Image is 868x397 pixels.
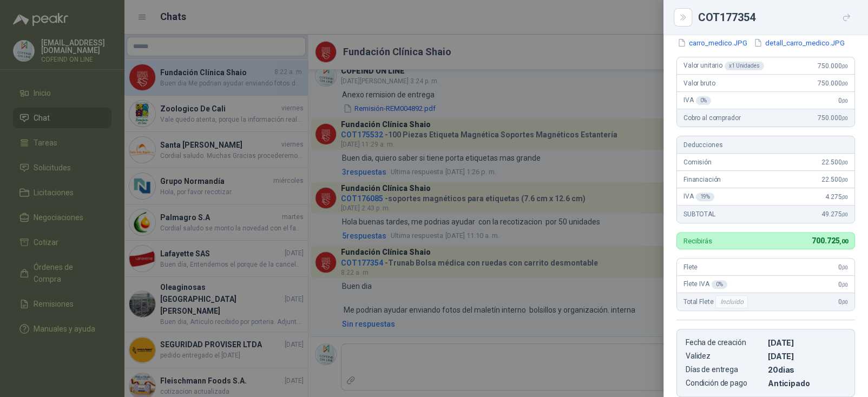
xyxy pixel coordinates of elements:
[683,237,712,244] p: Recibirás
[821,176,848,183] span: 22.500
[841,81,848,87] span: ,00
[683,210,715,218] span: SUBTOTAL
[698,9,855,26] div: COT177354
[768,379,846,388] p: Anticipado
[821,210,848,218] span: 49.275
[825,193,848,201] span: 4.275
[715,295,748,308] div: Incluido
[839,238,848,245] span: ,00
[683,263,698,271] span: Flete
[841,98,848,104] span: ,00
[841,264,848,270] span: ,00
[686,352,764,361] p: Validez
[838,263,848,271] span: 0
[676,11,689,24] button: Close
[838,298,848,306] span: 0
[683,80,715,87] span: Valor bruto
[686,338,764,347] p: Fecha de creación
[841,299,848,305] span: ,00
[841,115,848,121] span: ,00
[768,352,846,361] p: [DATE]
[818,62,848,70] span: 750.000
[841,211,848,217] span: ,00
[683,176,721,183] span: Financiación
[683,114,740,122] span: Cobro al comprador
[768,365,846,374] p: 20 dias
[683,141,722,149] span: Deducciones
[683,158,712,166] span: Comisión
[683,280,727,289] span: Flete IVA
[686,365,764,374] p: Días de entrega
[683,96,711,105] span: IVA
[838,97,848,104] span: 0
[838,281,848,288] span: 0
[818,80,848,87] span: 750.000
[683,295,750,308] span: Total Flete
[686,379,764,388] p: Condición de pago
[841,194,848,200] span: ,00
[696,96,712,105] div: 0 %
[768,338,846,347] p: [DATE]
[841,63,848,69] span: ,00
[841,177,848,183] span: ,00
[818,114,848,122] span: 750.000
[821,158,848,166] span: 22.500
[725,62,764,70] div: x 1 Unidades
[841,282,848,288] span: ,00
[696,193,715,201] div: 19 %
[712,280,727,289] div: 0 %
[841,160,848,166] span: ,00
[812,236,848,245] span: 700.725
[683,62,764,70] span: Valor unitario
[753,37,846,49] button: detall_carro_medico.JPG
[676,37,748,49] button: carro_medico.JPG
[683,193,714,201] span: IVA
